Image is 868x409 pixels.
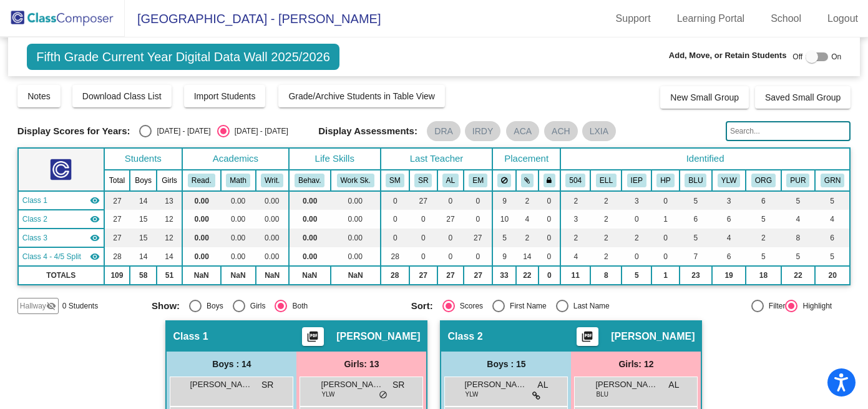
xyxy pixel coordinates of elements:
td: 27 [409,266,437,285]
button: Import Students [184,85,266,107]
th: Purple Team [781,170,815,191]
td: 13 [157,191,182,210]
div: Last Name [568,300,610,312]
td: 0 [539,210,560,229]
td: 5 [781,247,815,266]
td: 8 [781,229,815,247]
td: 0 [437,229,464,247]
span: AL [537,378,548,392]
th: Last Teacher [381,148,493,170]
td: 0 [539,266,560,285]
td: 20 [815,266,850,285]
mat-icon: visibility_off [46,301,56,311]
th: Sophie Richards [409,170,437,191]
td: 0.00 [331,210,381,229]
button: Math [226,174,250,187]
th: Green Team [815,170,850,191]
span: Notes [27,91,51,101]
mat-icon: visibility [90,214,100,224]
button: HP [656,174,674,187]
mat-icon: visibility [90,252,100,262]
th: Students [104,148,182,170]
td: 5 [781,191,815,210]
span: Grade/Archive Students in Table View [288,91,435,101]
td: 2 [560,191,590,210]
input: Search... [726,121,851,141]
td: 23 [680,266,712,285]
td: 0 [651,229,680,247]
th: Blue Team [680,170,712,191]
button: New Small Group [660,86,749,109]
td: 4 [516,210,539,229]
td: 28 [381,247,409,266]
td: 10 [492,210,515,229]
button: Work Sk. [337,174,374,187]
span: New Small Group [670,92,739,102]
td: 15 [130,210,157,229]
td: 5 [815,247,850,266]
mat-icon: picture_as_pdf [306,330,321,348]
span: BLU [596,390,608,399]
th: Boys [130,170,157,191]
span: YLW [321,390,334,399]
td: 19 [712,266,746,285]
td: 22 [781,266,815,285]
button: BLU [685,174,706,187]
td: 3 [560,210,590,229]
td: 3 [622,191,651,210]
th: Eric McGee [464,170,492,191]
td: 2 [560,229,590,247]
td: 27 [104,191,130,210]
td: 14 [130,191,157,210]
td: 14 [130,247,157,266]
span: [PERSON_NAME] [595,378,658,391]
td: 0.00 [289,247,331,266]
button: YLW [718,174,741,187]
button: 504 [565,174,585,187]
td: 0 [409,210,437,229]
td: 27 [464,229,492,247]
button: IEP [627,174,646,187]
td: NaN [221,266,256,285]
span: SR [261,378,273,392]
td: 0.00 [289,191,331,210]
span: Hallway [20,300,46,312]
th: Shelly Maselli [381,170,409,191]
mat-chip: DRA [427,121,461,141]
th: Yellow Team [712,170,746,191]
mat-chip: IRDY [465,121,500,141]
td: 0 [381,191,409,210]
a: Support [606,9,661,29]
button: Print Students Details [577,327,598,346]
th: Orange Team [746,170,781,191]
div: Girls: 13 [296,352,426,377]
div: Filter [764,300,786,312]
td: 28 [104,247,130,266]
td: 0 [437,247,464,266]
div: Scores [455,300,483,312]
mat-chip: ACA [506,121,539,141]
td: 0 [539,229,560,247]
td: 15 [130,229,157,247]
span: Class 1 [173,330,208,343]
td: 6 [712,247,746,266]
th: Alex Lee [437,170,464,191]
td: 58 [130,266,157,285]
mat-icon: picture_as_pdf [580,330,595,348]
a: Logout [817,9,868,29]
td: 0 [651,191,680,210]
div: Highlight [797,300,832,312]
td: 28 [381,266,409,285]
mat-radio-group: Select an option [152,300,402,312]
td: 5 [492,229,515,247]
td: 0.00 [256,247,289,266]
th: Resource [622,170,651,191]
td: 0 [437,191,464,210]
button: Notes [17,85,61,107]
div: Boys : 15 [441,352,571,377]
th: Girls [157,170,182,191]
td: 22 [516,266,539,285]
td: 4 [712,229,746,247]
span: Saved Small Group [765,92,841,102]
div: [DATE] - [DATE] [152,126,210,137]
